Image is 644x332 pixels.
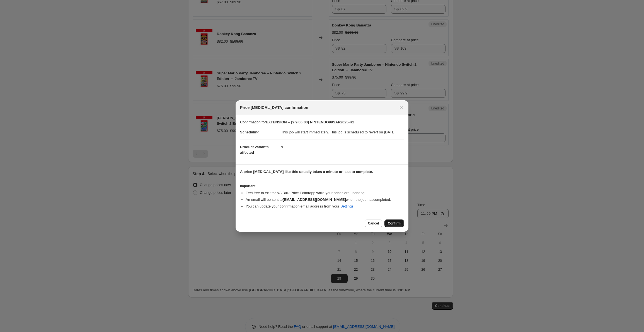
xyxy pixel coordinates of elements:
dd: This job will start immediately. This job is scheduled to revert on [DATE]. [281,125,404,140]
span: Confirm [388,221,401,226]
span: Price [MEDICAL_DATA] confirmation [240,105,308,110]
button: Confirm [384,219,404,227]
span: Scheduling [240,130,260,134]
button: Close [397,104,405,111]
b: EXTENSION -- [9.9 00:00] NINTENDO99SAP2025-R2 [266,120,354,124]
span: Product variants affected [240,145,269,155]
button: Cancel [365,219,382,227]
li: An email will be sent to when the job has completed . [246,197,404,202]
b: [EMAIL_ADDRESS][DOMAIN_NAME] [283,197,346,202]
dd: 9 [281,140,404,154]
h3: Important [240,184,404,188]
li: You can update your confirmation email address from your . [246,204,404,209]
p: Confirmation for [240,119,404,125]
li: Feel free to exit the NA Bulk Price Editor app while your prices are updating. [246,190,404,196]
span: Cancel [368,221,379,226]
b: A price [MEDICAL_DATA] like this usually takes a minute or less to complete. [240,170,373,174]
a: Settings [340,204,354,208]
